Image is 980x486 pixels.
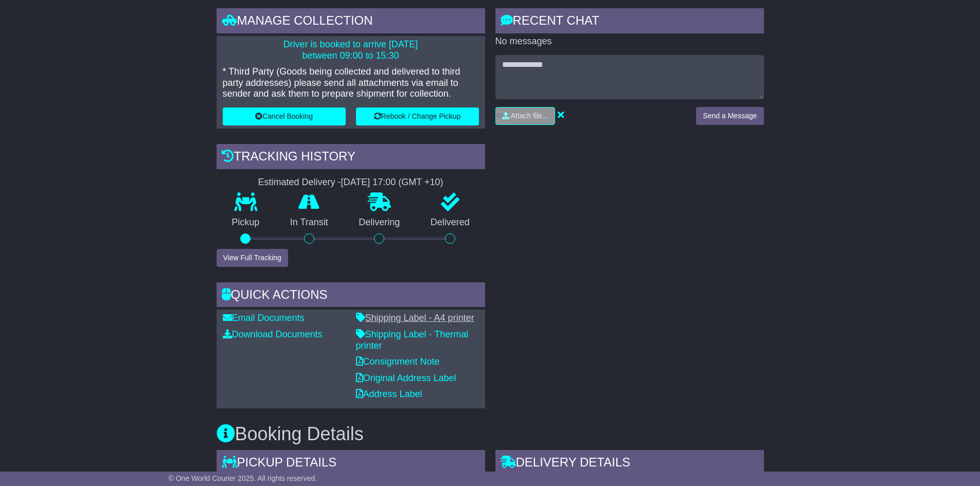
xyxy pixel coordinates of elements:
p: Delivering [344,217,416,228]
div: Delivery Details [495,450,764,478]
a: Original Address Label [356,373,456,383]
div: Estimated Delivery - [217,177,485,188]
a: Shipping Label - Thermal printer [356,329,469,351]
div: [DATE] 17:00 (GMT +10) [341,177,443,188]
p: Pickup [217,217,275,228]
button: View Full Tracking [217,249,288,267]
span: © One World Courier 2025. All rights reserved. [169,474,317,482]
a: Download Documents [223,329,323,339]
a: Email Documents [223,313,305,323]
p: * Third Party (Goods being collected and delivered to third party addresses) please send all atta... [223,66,479,100]
p: Delivered [415,217,485,228]
button: Send a Message [696,107,763,125]
p: Driver is booked to arrive [DATE] between 09:00 to 15:30 [223,39,479,61]
p: In Transit [275,217,344,228]
div: Tracking history [217,144,485,172]
p: No messages [495,36,764,47]
h3: Booking Details [217,424,764,444]
a: Address Label [356,389,422,399]
a: Shipping Label - A4 printer [356,313,474,323]
a: Consignment Note [356,356,440,367]
div: Quick Actions [217,282,485,310]
button: Cancel Booking [223,107,346,125]
div: Manage collection [217,8,485,36]
div: Pickup Details [217,450,485,478]
button: Rebook / Change Pickup [356,107,479,125]
div: RECENT CHAT [495,8,764,36]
